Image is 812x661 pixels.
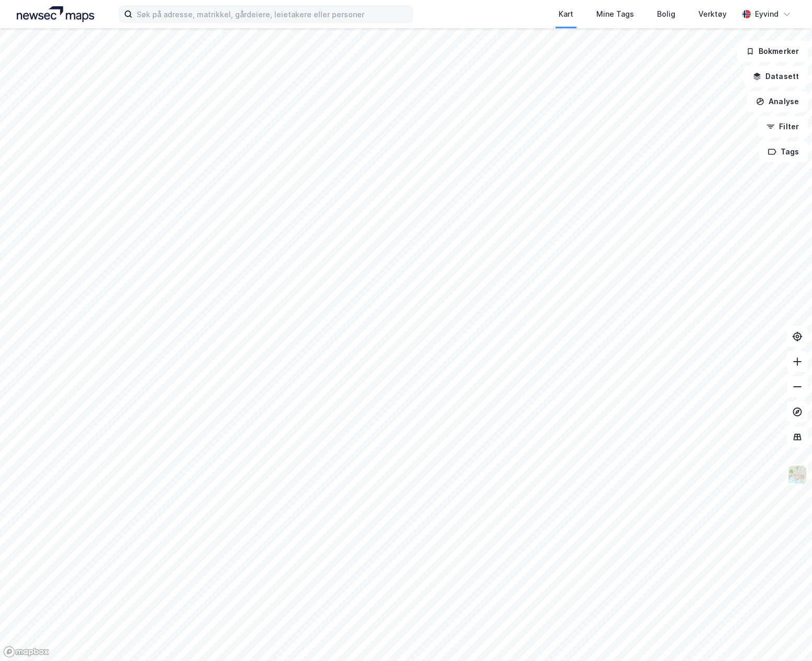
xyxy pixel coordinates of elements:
div: Mine Tags [596,8,634,20]
div: Verktøy [698,8,727,20]
img: logo.a4113a55bc3d86da70a041830d287a7e.svg [17,6,94,22]
div: Kontrollprogram for chat [760,611,812,661]
input: Søk på adresse, matrikkel, gårdeiere, leietakere eller personer [132,6,412,22]
div: Kart [559,8,573,20]
div: Bolig [657,8,675,20]
iframe: Chat Widget [760,611,812,661]
div: Eyvind [755,8,778,20]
